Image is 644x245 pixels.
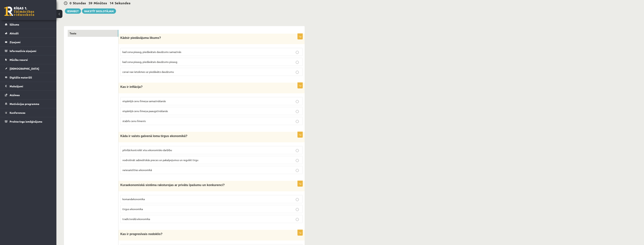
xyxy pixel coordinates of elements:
span: kad cena pieaug, piedāvātais daudzums pieaug [122,60,177,63]
span: tirgus ekonomika [122,207,143,211]
span: K [120,183,123,187]
span: ekonomiskā sistēma raksturojas ar privātu īpašumu un konkurenci? [127,183,225,187]
span: Aktuāli [10,32,19,35]
span: cenai nav ietekmes uz piedāvāto daudzumu [122,70,174,73]
span: Mācību resursi [10,58,28,61]
p: 1p [297,82,303,88]
span: Proktoringa izmēģinājums [10,120,42,123]
span: kad cena pieaug, piedāvātais daudzums samazinās [122,50,181,54]
a: Digitālie materiāli [5,73,52,82]
input: tradicionālā ekonomika [296,218,299,221]
input: nodrošināt sabiedriskās preces un pakalpojumus un regulēt tirgu [296,159,299,162]
input: kad cena pieaug, piedāvātais daudzums pieaug [296,61,299,64]
a: Ziņojumi [5,38,52,46]
span: komandekonomika [122,197,145,201]
input: vispārējā cenu līmeņa samazināšanās [296,100,299,103]
input: cenai nav ietekmes uz piedāvāto daudzumu [296,71,299,74]
span: ura [123,183,127,187]
legend: Ziņojumi [10,38,52,46]
span: [DEMOGRAPHIC_DATA] [10,67,39,70]
a: Rakstīt skolotājam [82,8,116,14]
p: 1p [297,181,303,187]
input: komandekonomika [296,198,299,201]
button: Iesniegt [65,8,81,14]
a: Mācību resursi [5,55,52,64]
input: neiesaistīties ekonomikā [296,169,299,172]
a: Aktuāli [5,29,52,38]
input: stabils cenu līmenis [296,120,299,123]
span: 14 [110,1,113,5]
a: [DEMOGRAPHIC_DATA] [5,64,52,73]
a: Sākums [5,20,52,29]
span: tradicionālā ekonomika [122,217,150,221]
span: vispārējā cenu līmeņa samazināšanās [122,99,166,103]
legend: Maksājumi [10,82,52,90]
a: Tests [68,30,118,37]
a: Informatīvie ziņojumi [5,47,52,55]
span: nodrošināt sabiedriskās preces un pakalpojumus un regulēt tirgu [122,158,198,162]
a: Proktoringa izmēģinājums [5,117,52,126]
span: 0 [70,1,71,5]
span: neiesaistīties ekonomikā [122,168,152,172]
span: Minūtes [94,1,107,5]
span: Atzīmes [10,93,20,97]
span: Konferences [10,111,25,114]
span: K [120,36,123,39]
span: Kas ir inflācija? [120,85,143,88]
span: ir piedāvājuma likums? [128,36,161,39]
input: tirgus ekonomika [296,208,299,211]
a: Atzīmes [5,91,52,99]
span: pilnībā kontrolēt visu ekonomisko darbību [122,148,172,152]
span: vispārējā cenu līmeņa paaugstināšanās [122,109,168,113]
p: 1p [297,33,303,39]
span: Digitālie materiāli [10,76,32,79]
span: stabils cenu līmenis [122,119,146,123]
a: Rīgas 1. Tālmācības vidusskola [4,7,34,16]
legend: Informatīvie ziņojumi [10,47,52,55]
span: āds [123,36,128,39]
a: Maksājumi [5,82,52,90]
span: Stundas [73,1,86,5]
a: Konferences [5,108,52,117]
a: Motivācijas programma [5,100,52,108]
p: 1p [297,132,303,138]
span: Kas ir progresīvais nodoklis? [120,232,162,236]
span: 59 [89,1,92,5]
input: kad cena pieaug, piedāvātais daudzums samazinās [296,51,299,54]
p: 1p [297,230,303,236]
input: vispārējā cenu līmeņa paaugstināšanās [296,110,299,113]
span: Kāda ir valsts galvenā loma tirgus ekonomikā? [120,134,187,138]
input: pilnībā kontrolēt visu ekonomisko darbību [296,149,299,152]
span: Sekundes [115,1,130,5]
span: Motivācijas programma [10,102,39,106]
span: Sākums [10,23,19,26]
